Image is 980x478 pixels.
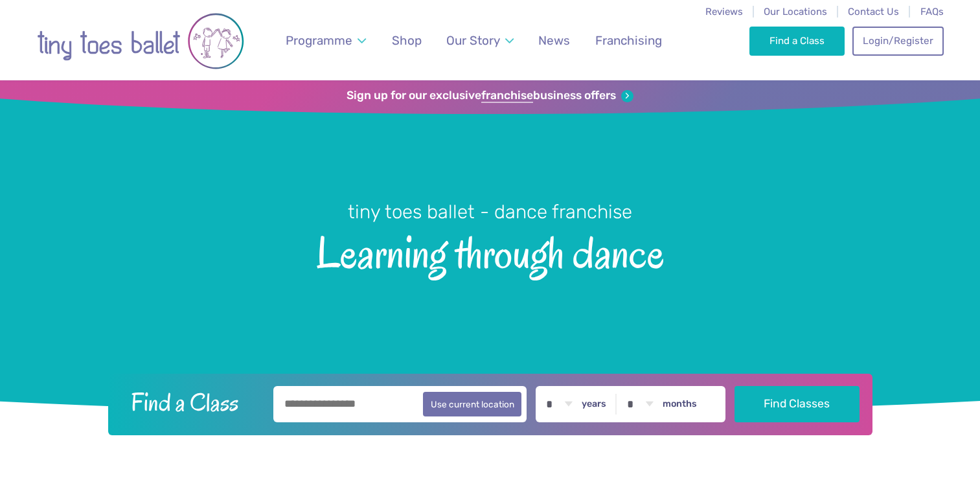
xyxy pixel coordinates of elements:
a: Our Story [440,25,519,56]
a: Our Locations [764,6,827,17]
a: Sign up for our exclusivefranchisebusiness offers [347,89,633,103]
span: Shop [392,33,422,48]
a: Franchising [589,25,668,56]
span: Our Story [446,33,500,48]
a: Login/Register [852,27,943,55]
small: tiny toes ballet - dance franchise [348,201,632,223]
span: Programme [286,33,352,48]
button: Find Classes [735,386,860,422]
img: tiny toes ballet [37,8,244,74]
a: Shop [385,25,427,56]
span: News [538,33,570,48]
a: Programme [279,25,372,56]
h2: Find a Class [120,386,264,418]
strong: franchise [481,89,533,103]
a: FAQs [920,6,944,17]
a: Reviews [705,6,743,17]
label: months [663,398,697,410]
a: Contact Us [848,6,899,17]
span: Learning through dance [23,225,957,277]
a: News [532,25,576,56]
label: years [582,398,606,410]
button: Use current location [423,392,522,416]
a: Find a Class [749,27,845,55]
span: Franchising [595,33,662,48]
